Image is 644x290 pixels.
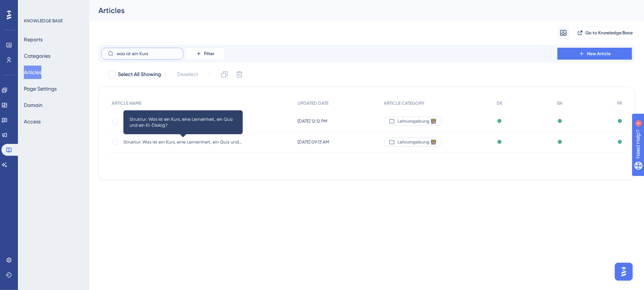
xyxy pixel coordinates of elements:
span: [DATE] 12:12 PM [298,118,327,124]
span: FR [617,100,622,106]
span: Struktur: Was ist ein Kurs, eine Lerneinheit, ein Quiz und ein KI-Dialog? [123,139,243,145]
button: Reports [24,33,43,46]
div: KNOWLEDGE BASE [24,18,63,24]
button: Go to Knowledge Base [575,27,635,39]
span: [DATE] 09:13 AM [298,139,329,145]
button: Filter [186,48,224,60]
div: Articles [98,5,616,16]
button: Page Settings [24,82,57,95]
button: Categories [24,49,50,63]
iframe: UserGuiding AI Assistant Launcher [613,261,635,283]
span: Filter [204,51,214,57]
button: Domain [24,98,43,112]
span: Select All Showing [118,70,161,79]
span: Struktur: Was ist ein Kurs, eine Lerneinheit, ein Quiz und ein KI-Dialog? [129,116,237,128]
span: Go to Knowledge Base [585,30,633,36]
span: ARTICLE CATEGORY [384,100,425,106]
button: Access [24,115,41,128]
span: EN [557,100,562,106]
span: Need Help? [18,2,47,11]
button: New Article [557,48,632,60]
span: UPDATED DATE [298,100,329,106]
button: Articles [24,66,41,79]
span: Lehrumgebung 👩🏼‍🏫 [398,139,437,145]
span: Lehrumgebung 👩🏼‍🏫 [398,118,437,124]
span: DE [497,100,502,106]
input: Search [117,51,177,56]
span: ARTICLE NAME [111,100,141,106]
div: 4 [52,4,54,10]
span: New Article [587,51,611,57]
span: Deselect [177,70,198,79]
button: Deselect [170,68,205,81]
